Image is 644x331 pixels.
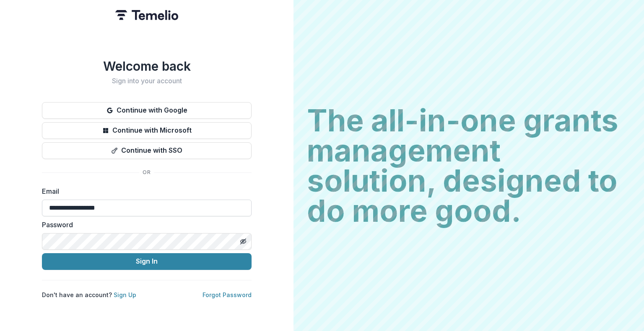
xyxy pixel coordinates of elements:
[114,291,136,298] a: Sign Up
[236,235,250,248] button: Toggle password visibility
[203,291,252,298] a: Forgot Password
[42,122,252,139] button: Continue with Microsoft
[42,220,247,230] label: Password
[42,186,247,196] label: Email
[115,10,178,20] img: Temelio
[42,253,252,270] button: Sign In
[42,77,252,85] h2: Sign into your account
[42,102,252,119] button: Continue with Google
[42,142,252,159] button: Continue with SSO
[42,290,136,299] p: Don't have an account?
[42,59,252,74] h1: Welcome back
